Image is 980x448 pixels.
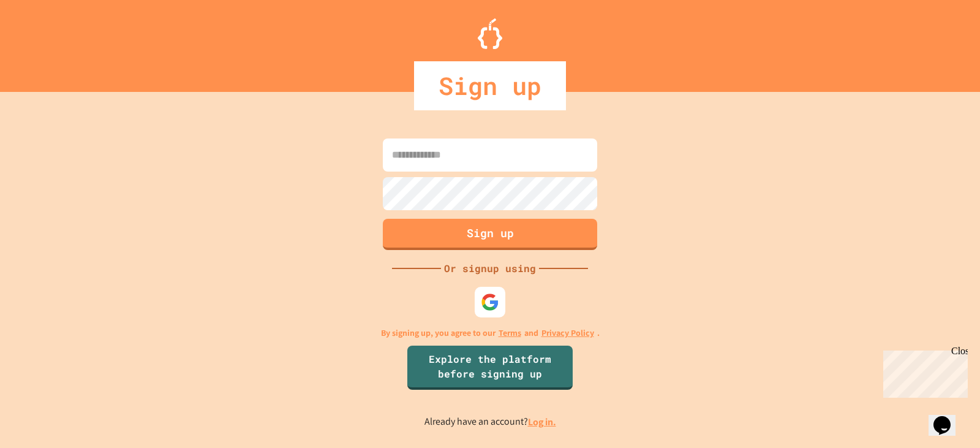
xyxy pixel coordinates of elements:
a: Log in. [528,416,556,428]
p: Already have an account? [424,414,556,430]
img: google-icon.svg [481,293,499,311]
div: Or signup using [441,261,539,276]
p: By signing up, you agree to our and . [381,327,600,340]
button: Sign up [383,219,597,250]
a: Terms [499,327,521,340]
iframe: chat widget [929,399,968,436]
div: Sign up [414,61,566,110]
iframe: chat widget [878,346,968,398]
img: Logo.svg [478,18,502,49]
a: Explore the platform before signing up [407,346,573,390]
div: Chat with us now!Close [5,5,85,78]
a: Privacy Policy [541,327,594,340]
